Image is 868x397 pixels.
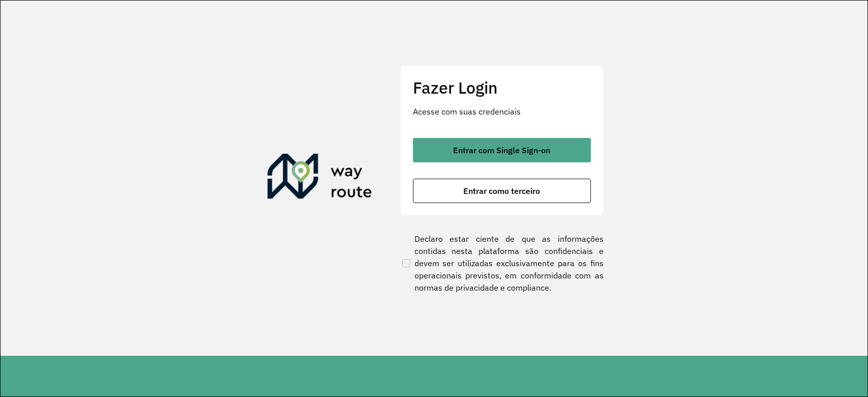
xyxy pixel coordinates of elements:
[413,78,591,97] h2: Fazer Login
[400,233,604,294] label: Declaro estar ciente de que as informações contidas nesta plataforma são confidenciais e devem se...
[463,187,540,195] span: Entrar como terceiro
[413,105,591,118] p: Acesse com suas credenciais
[267,154,372,203] img: Roteirizador AmbevTech
[453,146,550,154] span: Entrar com Single Sign-on
[413,179,591,203] button: button
[413,138,591,162] button: button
